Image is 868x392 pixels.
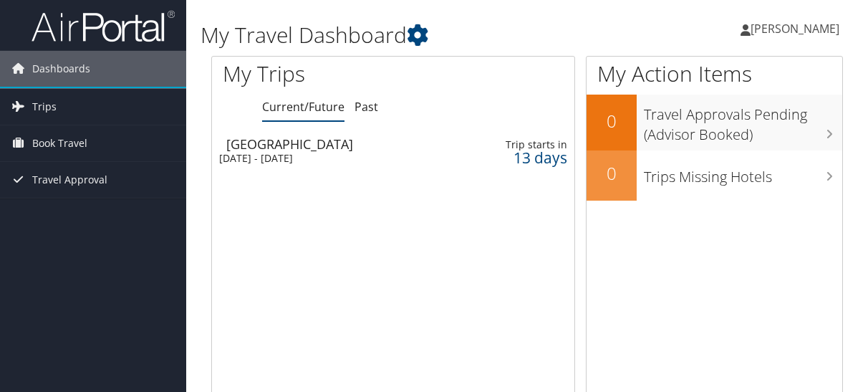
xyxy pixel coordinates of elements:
[201,20,636,50] h1: My Travel Dashboard
[32,162,107,198] span: Travel Approval
[587,150,842,201] a: 0Trips Missing Hotels
[32,9,175,43] img: airportal-logo.png
[32,125,87,161] span: Book Travel
[488,151,568,164] div: 13 days
[223,59,413,89] h1: My Trips
[741,7,854,50] a: [PERSON_NAME]
[355,99,378,115] a: Past
[32,89,57,125] span: Trips
[226,138,445,150] div: [GEOGRAPHIC_DATA]
[587,59,842,89] h1: My Action Items
[32,51,90,87] span: Dashboards
[587,95,842,150] a: 0Travel Approvals Pending (Advisor Booked)
[587,161,637,186] h2: 0
[644,160,842,187] h3: Trips Missing Hotels
[644,97,842,145] h3: Travel Approvals Pending (Advisor Booked)
[262,99,344,115] a: Current/Future
[488,138,568,151] div: Trip starts in
[219,152,438,165] div: [DATE] - [DATE]
[751,21,839,37] span: [PERSON_NAME]
[587,109,637,133] h2: 0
